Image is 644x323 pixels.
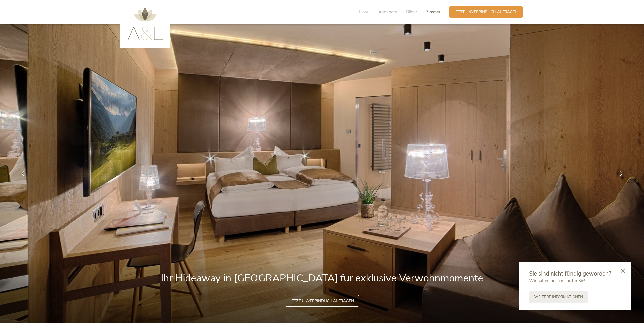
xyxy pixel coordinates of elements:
[290,298,354,304] span: Jetzt unverbindlich anfragen
[529,270,611,278] span: Sie sind nicht fündig geworden?
[454,9,518,15] span: Jetzt unverbindlich anfragen
[406,9,417,15] span: Bilder
[426,9,440,15] span: Zimmer
[529,278,585,284] span: Wir haben noch mehr für Sie!
[378,9,397,15] span: Angebote
[359,9,369,15] span: Hotel
[128,8,163,40] img: AMONTI & LUNARIS Wellnessresort
[529,291,588,303] a: Weitere Informationen
[534,294,583,300] span: Weitere Informationen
